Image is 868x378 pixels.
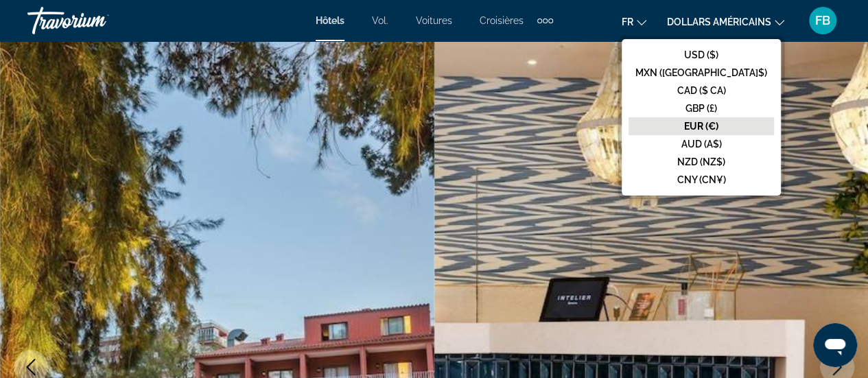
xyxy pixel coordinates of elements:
[635,67,767,78] font: MXN ([GEOGRAPHIC_DATA]$)
[629,99,774,117] button: GBP (£)
[537,10,553,32] button: Éléments de navigation supplémentaires
[416,15,452,26] a: Voitures
[629,46,774,64] button: USD ($)
[805,6,841,35] button: Menu utilisateur
[629,82,774,99] button: CAD ($ CA)
[622,12,646,32] button: Changer de langue
[629,171,774,189] button: CNY (CN¥)
[629,117,774,135] button: EUR (€)
[316,15,344,26] a: Hôtels
[629,64,774,82] button: MXN ([GEOGRAPHIC_DATA]$)
[677,174,726,185] font: CNY (CN¥)
[684,121,718,132] font: EUR (€)
[667,12,784,32] button: Changer de devise
[677,156,725,167] font: NZD (NZ$)
[629,135,774,153] button: AUD (A$)
[480,15,524,26] a: Croisières
[684,49,718,60] font: USD ($)
[815,13,830,27] font: FB
[629,153,774,171] button: NZD (NZ$)
[677,85,726,96] font: CAD ($ CA)
[372,15,388,26] a: Vol.
[622,16,633,27] font: fr
[27,3,165,38] a: Travorium
[813,323,857,367] iframe: Bouton de lancement de la fenêtre de messagerie
[681,139,722,150] font: AUD (A$)
[685,103,717,114] font: GBP (£)
[667,16,771,27] font: dollars américains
